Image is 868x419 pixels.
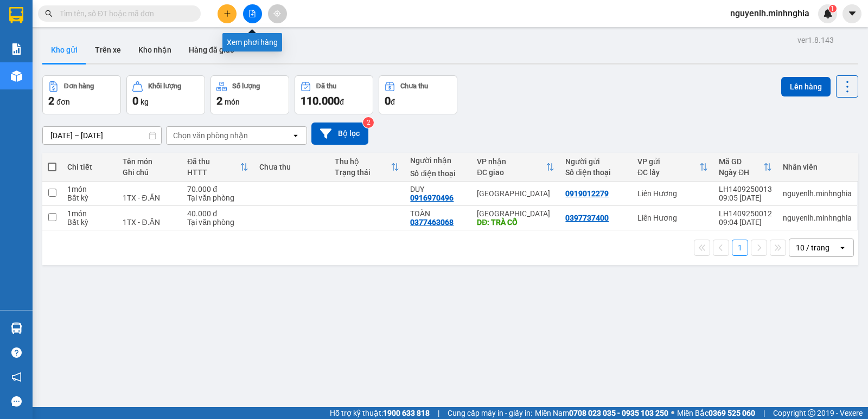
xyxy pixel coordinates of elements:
[218,4,237,23] button: plus
[48,94,54,107] span: 2
[291,131,300,140] svg: open
[843,4,861,23] button: caret-down
[67,209,112,218] div: 1 món
[565,157,626,166] div: Người gửi
[632,153,713,182] th: Toggle SortBy
[11,347,22,358] span: question-circle
[67,218,112,227] div: Bất kỳ
[671,411,674,415] span: ⚪️
[329,153,405,182] th: Toggle SortBy
[637,189,708,198] div: Liên Hương
[410,194,454,202] div: 0916970496
[43,127,161,144] input: Select a date range.
[831,5,834,12] span: 1
[42,37,86,63] button: Kho gửi
[222,33,282,51] div: Xem phơi hàng
[448,407,532,419] span: Cung cấp máy in - giấy in:
[259,163,324,171] div: Chưa thu
[410,209,466,218] div: TOÀN
[243,4,262,23] button: file-add
[477,189,554,198] div: [GEOGRAPHIC_DATA]
[126,75,205,114] button: Khối lượng0kg
[11,70,22,82] img: warehouse-icon
[565,189,609,198] div: 0919012279
[248,10,256,17] span: file-add
[316,82,336,90] div: Đã thu
[11,323,22,334] img: warehouse-icon
[187,209,248,218] div: 40.000 đ
[67,194,112,202] div: Bất kỳ
[123,157,176,166] div: Tên món
[477,168,546,177] div: ĐC giao
[829,5,837,12] sup: 1
[123,218,176,227] div: 1TX - Đ.ĂN
[86,37,130,63] button: Trên xe
[391,98,395,106] span: đ
[763,407,765,419] span: |
[56,98,70,106] span: đơn
[224,10,231,17] span: plus
[45,10,53,17] span: search
[182,153,253,182] th: Toggle SortBy
[173,130,248,141] div: Chọn văn phòng nhận
[719,157,763,166] div: Mã GD
[732,240,748,256] button: 1
[637,214,708,222] div: Liên Hương
[273,10,281,17] span: aim
[847,9,857,18] span: caret-down
[330,407,430,419] span: Hỗ trợ kỹ thuật:
[148,82,181,90] div: Khối lượng
[719,218,772,227] div: 09:04 [DATE]
[123,168,176,177] div: Ghi chú
[838,243,847,252] svg: open
[11,43,22,55] img: solution-icon
[187,218,248,227] div: Tại văn phòng
[783,189,852,198] div: nguyenlh.minhnghia
[719,194,772,202] div: 09:05 [DATE]
[42,75,121,114] button: Đơn hàng2đơn
[637,168,699,177] div: ĐC lấy
[67,163,112,171] div: Chi tiết
[301,94,340,107] span: 110.000
[383,409,430,417] strong: 1900 633 818
[187,157,239,166] div: Đã thu
[385,94,391,107] span: 0
[123,194,176,202] div: 1TX - Đ.ĂN
[471,153,560,182] th: Toggle SortBy
[295,75,373,114] button: Đã thu110.000đ
[808,409,815,417] span: copyright
[569,409,668,417] strong: 0708 023 035 - 0935 103 250
[187,185,248,194] div: 70.000 đ
[11,372,22,382] span: notification
[438,407,439,419] span: |
[565,168,626,177] div: Số điện thoại
[781,77,831,96] button: Lên hàng
[210,75,289,114] button: Số lượng2món
[783,163,852,171] div: Nhân viên
[410,169,466,178] div: Số điện thoại
[64,82,94,90] div: Đơn hàng
[187,194,248,202] div: Tại văn phòng
[216,94,222,107] span: 2
[410,156,466,165] div: Người nhận
[180,37,243,63] button: Hàng đã giao
[823,9,833,18] img: icon-new-feature
[796,242,829,253] div: 10 / trang
[130,37,180,63] button: Kho nhận
[335,168,391,177] div: Trạng thái
[410,218,454,227] div: 0377463068
[410,185,466,194] div: DUY
[225,98,240,106] span: món
[535,407,668,419] span: Miền Nam
[400,82,428,90] div: Chưa thu
[783,214,852,222] div: nguyenlh.minhnghia
[311,123,368,145] button: Bộ lọc
[379,75,457,114] button: Chưa thu0đ
[11,396,22,407] span: message
[363,117,374,128] sup: 2
[132,94,138,107] span: 0
[637,157,699,166] div: VP gửi
[187,168,239,177] div: HTTT
[709,409,755,417] strong: 0369 525 060
[722,7,818,20] span: nguyenlh.minhnghia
